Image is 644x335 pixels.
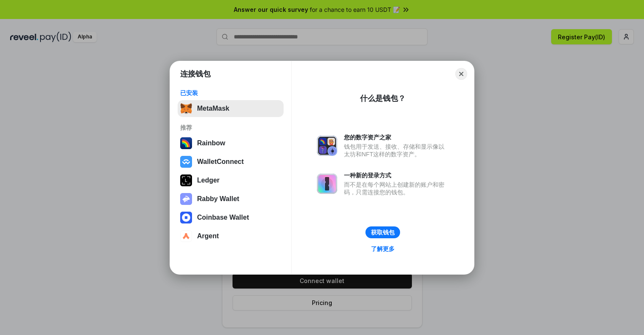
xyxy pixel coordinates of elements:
button: Rainbow [178,135,284,152]
img: svg+xml,%3Csvg%20xmlns%3D%22http%3A%2F%2Fwww.w3.org%2F2000%2Fsvg%22%20fill%3D%22none%22%20viewBox... [180,193,192,205]
div: 什么是钱包？ [360,93,406,103]
button: Argent [178,228,284,245]
img: svg+xml,%3Csvg%20xmlns%3D%22http%3A%2F%2Fwww.w3.org%2F2000%2Fsvg%22%20fill%3D%22none%22%20viewBox... [317,136,337,156]
button: Ledger [178,172,284,189]
div: Coinbase Wallet [197,214,249,221]
img: svg+xml,%3Csvg%20width%3D%22120%22%20height%3D%22120%22%20viewBox%3D%220%200%20120%20120%22%20fil... [180,137,192,149]
button: Coinbase Wallet [178,209,284,226]
button: MetaMask [178,100,284,117]
div: Argent [197,232,219,240]
img: svg+xml,%3Csvg%20width%3D%2228%22%20height%3D%2228%22%20viewBox%3D%220%200%2028%2028%22%20fill%3D... [180,156,192,168]
div: WalletConnect [197,158,244,166]
img: svg+xml,%3Csvg%20xmlns%3D%22http%3A%2F%2Fwww.w3.org%2F2000%2Fsvg%22%20fill%3D%22none%22%20viewBox... [317,174,337,194]
div: 您的数字资产之家 [344,133,449,141]
button: Rabby Wallet [178,191,284,207]
h1: 连接钱包 [180,69,211,79]
img: svg+xml,%3Csvg%20width%3D%2228%22%20height%3D%2228%22%20viewBox%3D%220%200%2028%2028%22%20fill%3D... [180,230,192,242]
div: MetaMask [197,105,229,112]
div: 了解更多 [371,245,395,253]
a: 了解更多 [366,243,400,254]
button: 获取钱包 [365,226,400,238]
div: 已安装 [180,89,281,97]
img: svg+xml,%3Csvg%20width%3D%2228%22%20height%3D%2228%22%20viewBox%3D%220%200%2028%2028%22%20fill%3D... [180,212,192,223]
div: 钱包用于发送、接收、存储和显示像以太坊和NFT这样的数字资产。 [344,143,449,158]
img: svg+xml,%3Csvg%20fill%3D%22none%22%20height%3D%2233%22%20viewBox%3D%220%200%2035%2033%22%20width%... [180,103,192,114]
div: 一种新的登录方式 [344,172,449,179]
img: svg+xml,%3Csvg%20xmlns%3D%22http%3A%2F%2Fwww.w3.org%2F2000%2Fsvg%22%20width%3D%2228%22%20height%3... [180,174,192,186]
div: Ledger [197,177,219,184]
div: 获取钱包 [371,229,395,236]
div: Rabby Wallet [197,195,239,203]
button: WalletConnect [178,153,284,170]
button: Close [455,68,467,80]
div: 而不是在每个网站上创建新的账户和密码，只需连接您的钱包。 [344,181,449,196]
div: Rainbow [197,139,225,147]
div: 推荐 [180,124,281,131]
